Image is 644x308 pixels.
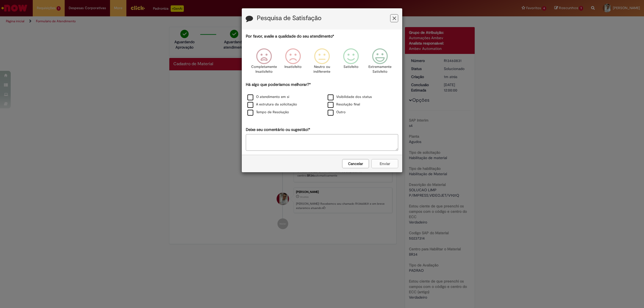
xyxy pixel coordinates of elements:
[250,44,277,81] div: Completamente Insatisfeito
[343,64,358,69] p: Satisfeito
[246,82,398,116] div: Há algo que poderíamos melhorar?*
[328,94,372,100] label: Visibilidade dos status
[328,102,360,107] label: Resolução final
[247,94,289,100] label: O atendimento em si
[368,64,391,74] p: Extremamente Satisfeito
[328,110,346,115] label: Outro
[247,110,289,115] label: Tempo de Resolução
[257,15,321,22] label: Pesquisa de Satisfação
[246,127,310,133] label: Deixe seu comentário ou sugestão!*
[284,64,302,69] p: Insatisfeito
[308,44,336,81] div: Neutro ou indiferente
[279,44,307,81] div: Insatisfeito
[337,44,365,81] div: Satisfeito
[251,64,277,74] p: Completamente Insatisfeito
[247,102,297,107] label: A estrutura da solicitação
[246,34,334,39] label: Por favor, avalie a qualidade do seu atendimento*
[366,44,394,81] div: Extremamente Satisfeito
[342,159,369,168] button: Cancelar
[312,64,332,74] p: Neutro ou indiferente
